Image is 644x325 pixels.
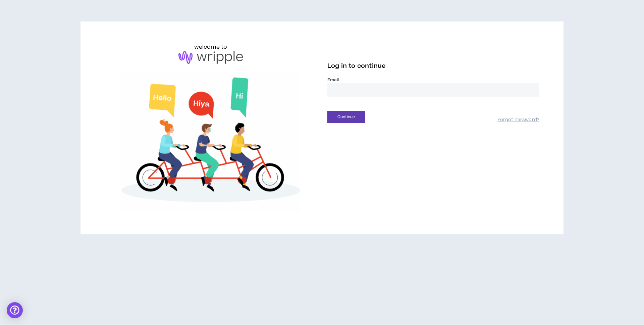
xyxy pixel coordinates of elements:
label: Email [327,77,539,83]
img: logo-brand.png [178,51,243,64]
div: Open Intercom Messenger [7,302,23,318]
a: Forgot Password? [497,117,539,123]
h6: welcome to [194,43,227,51]
img: Welcome to Wripple [105,71,317,213]
span: Log in to continue [327,62,386,70]
button: Continue [327,111,365,123]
